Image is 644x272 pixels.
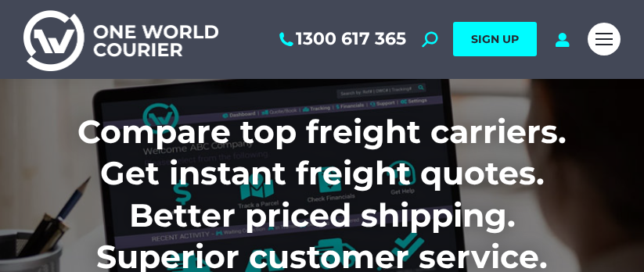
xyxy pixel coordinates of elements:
img: One World Courier [23,8,218,71]
a: 1300 617 365 [276,29,406,49]
a: Mobile menu icon [588,23,621,55]
a: SIGN UP [453,22,537,56]
span: SIGN UP [471,32,519,46]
